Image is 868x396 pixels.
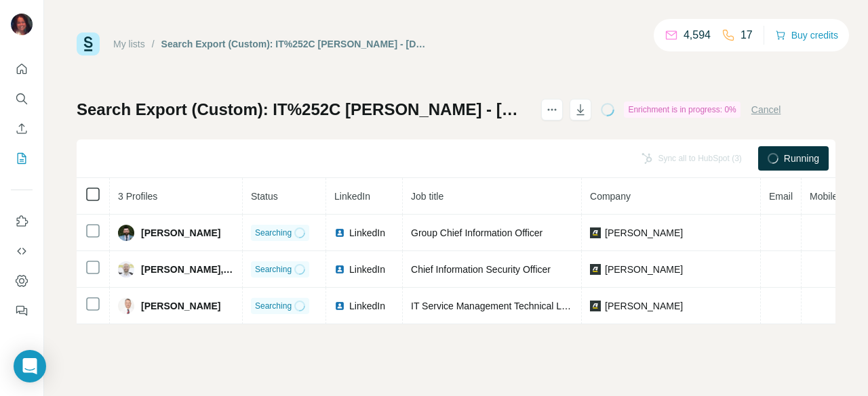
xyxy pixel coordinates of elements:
[810,191,837,202] span: Mobile
[334,227,345,238] img: LinkedIn logo
[118,225,134,241] img: Avatar
[152,37,155,51] li: /
[741,27,753,43] p: 17
[11,209,33,234] button: Use Surfe on LinkedIn
[349,299,385,313] span: LinkedIn
[118,191,157,202] span: 3 Profiles
[605,263,683,276] span: [PERSON_NAME]
[141,299,220,313] span: [PERSON_NAME]
[11,14,33,35] img: Avatar
[769,191,793,202] span: Email
[590,264,601,275] img: company-logo
[411,227,542,238] span: Group Chief Information Officer
[11,239,33,263] button: Use Surfe API
[118,298,134,314] img: Avatar
[541,99,563,120] button: actions
[411,191,443,202] span: Job title
[255,263,292,276] span: Searching
[77,32,100,56] img: Surfe Logo
[751,103,781,116] button: Cancel
[775,26,838,45] button: Buy credits
[161,37,431,51] div: Search Export (Custom): IT%252C [PERSON_NAME] - [DATE] 09:31
[77,99,529,120] h1: Search Export (Custom): IT%252C [PERSON_NAME] - [DATE] 09:31
[11,299,33,323] button: Feedback
[624,102,740,118] div: Enrichment is in progress: 0%
[411,301,577,311] span: IT Service Management Technical Lead
[784,152,819,165] span: Running
[14,350,46,382] div: Open Intercom Messenger
[334,264,345,275] img: LinkedIn logo
[334,301,345,311] img: LinkedIn logo
[11,116,33,141] button: Enrich CSV
[118,261,134,278] img: Avatar
[590,301,601,311] img: company-logo
[113,39,145,49] a: My lists
[255,227,292,239] span: Searching
[605,299,683,313] span: [PERSON_NAME]
[11,87,33,111] button: Search
[11,146,33,171] button: My lists
[684,27,711,43] p: 4,594
[334,191,370,202] span: LinkedIn
[255,300,292,312] span: Searching
[141,226,220,240] span: [PERSON_NAME]
[411,264,551,275] span: Chief Information Security Officer
[11,269,33,293] button: Dashboard
[11,57,33,81] button: Quick start
[605,226,683,240] span: [PERSON_NAME]
[590,227,601,238] img: company-logo
[349,226,385,240] span: LinkedIn
[349,263,385,276] span: LinkedIn
[141,263,234,276] span: [PERSON_NAME], FCIIS
[590,191,631,202] span: Company
[251,191,278,202] span: Status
